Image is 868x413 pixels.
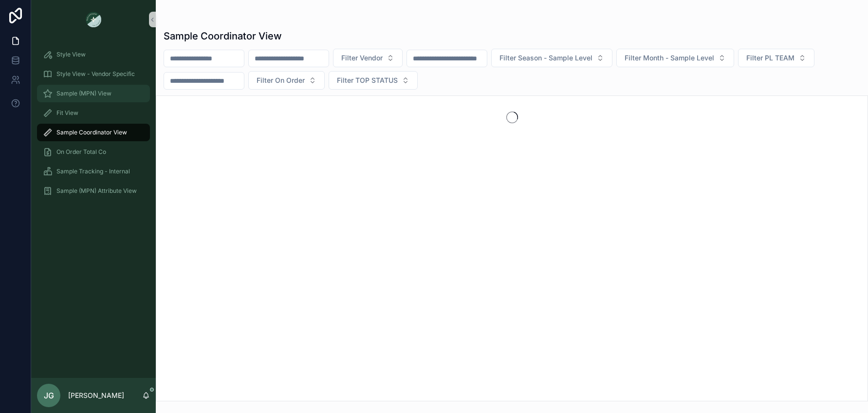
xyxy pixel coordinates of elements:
a: Style View [37,46,150,63]
button: Select Button [329,71,418,90]
a: Sample (MPN) View [37,85,150,102]
a: Sample Tracking - Internal [37,163,150,180]
a: Sample (MPN) Attribute View [37,182,150,200]
a: Style View - Vendor Specific [37,65,150,83]
span: Style View - Vendor Specific [56,70,135,78]
span: Filter Vendor [341,53,383,63]
h1: Sample Coordinator View [164,29,282,43]
a: On Order Total Co [37,143,150,161]
button: Select Button [333,49,403,67]
span: Filter Season - Sample Level [499,53,592,63]
p: [PERSON_NAME] [68,391,124,400]
button: Select Button [616,49,734,67]
button: Select Button [248,71,325,90]
a: Sample Coordinator View [37,124,150,141]
span: Sample (MPN) View [56,90,111,97]
span: Sample Tracking - Internal [56,168,130,175]
div: scrollable content [31,39,156,212]
span: Style View [56,51,86,58]
a: Fit View [37,104,150,122]
span: Filter On Order [257,75,305,85]
span: Sample Coordinator View [56,129,127,136]
img: App logo [86,12,101,27]
span: Filter PL TEAM [746,53,794,63]
span: Sample (MPN) Attribute View [56,187,137,195]
span: Fit View [56,109,78,117]
button: Select Button [738,49,814,67]
span: On Order Total Co [56,148,106,156]
span: Filter TOP STATUS [337,75,398,85]
span: JG [44,390,54,401]
span: Filter Month - Sample Level [625,53,714,63]
button: Select Button [491,49,612,67]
